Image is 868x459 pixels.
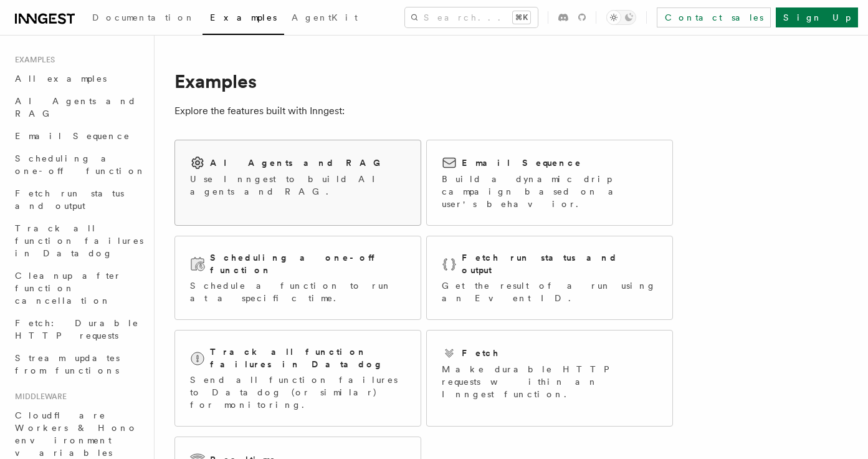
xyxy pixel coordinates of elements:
a: Examples [203,4,284,35]
a: AgentKit [284,4,365,34]
p: Send all function failures to Datadog (or similar) for monitoring. [190,374,406,411]
a: Contact sales [657,7,771,27]
p: Get the result of a run using an Event ID. [442,279,657,304]
span: Email Sequence [15,131,130,141]
a: Track all function failures in DatadogSend all function failures to Datadog (or similar) for moni... [174,330,421,427]
a: Cleanup after function cancellation [10,264,146,312]
a: Email Sequence [10,125,146,147]
a: Stream updates from functions [10,347,146,382]
span: Fetch: Durable HTTP requests [15,318,139,341]
button: Search...⌘K [405,7,538,27]
h2: Fetch [462,347,500,359]
span: Middleware [10,392,67,402]
a: Fetch run status and output [10,182,146,217]
a: Fetch run status and outputGet the result of a run using an Event ID. [426,236,673,320]
span: Stream updates from functions [15,353,120,375]
a: FetchMake durable HTTP requests within an Inngest function. [426,330,673,427]
span: Cloudflare Workers & Hono environment variables [15,410,138,458]
h2: AI Agents and RAG [210,157,387,169]
a: Documentation [85,4,203,34]
kbd: ⌘K [513,11,530,24]
span: Examples [10,55,55,65]
p: Explore the features built with Inngest: [174,102,673,120]
span: Examples [210,12,277,22]
h1: Examples [174,70,673,92]
span: Track all function failures in Datadog [15,223,143,258]
a: Scheduling a one-off function [10,147,146,182]
span: Documentation [92,12,195,22]
a: AI Agents and RAG [10,90,146,125]
a: AI Agents and RAGUse Inngest to build AI agents and RAG. [174,140,421,226]
h2: Fetch run status and output [462,251,657,276]
button: Toggle dark mode [606,10,636,25]
p: Use Inngest to build AI agents and RAG. [190,173,406,198]
a: Fetch: Durable HTTP requests [10,312,146,347]
p: Make durable HTTP requests within an Inngest function. [442,363,657,400]
p: Build a dynamic drip campaign based on a user's behavior. [442,173,657,210]
span: Scheduling a one-off function [15,153,146,176]
h2: Email Sequence [462,157,582,169]
span: All examples [15,74,107,84]
a: Email SequenceBuild a dynamic drip campaign based on a user's behavior. [426,140,673,226]
span: AgentKit [292,12,358,22]
a: Scheduling a one-off functionSchedule a function to run at a specific time. [174,236,421,320]
a: All examples [10,67,146,90]
p: Schedule a function to run at a specific time. [190,279,406,304]
a: Track all function failures in Datadog [10,217,146,264]
span: Fetch run status and output [15,188,124,211]
span: Cleanup after function cancellation [15,271,122,306]
h2: Track all function failures in Datadog [210,345,406,370]
span: AI Agents and RAG [15,96,136,118]
a: Sign Up [776,7,858,27]
h2: Scheduling a one-off function [210,251,406,276]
